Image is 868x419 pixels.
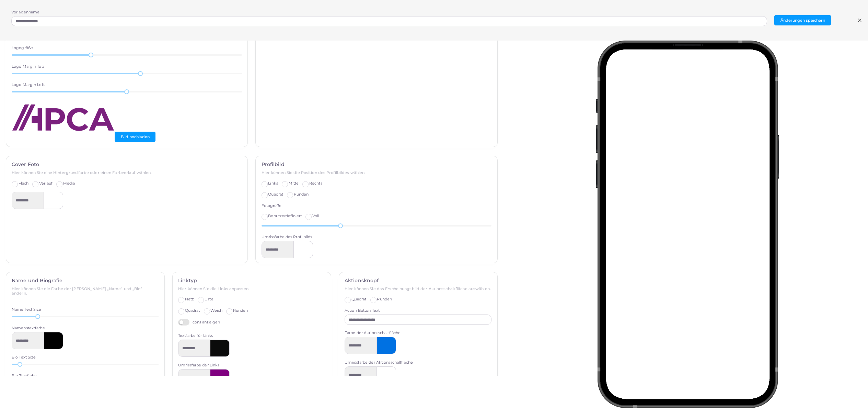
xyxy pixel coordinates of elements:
span: Quadrat [351,297,367,301]
span: Benutzerdefiniert [268,213,302,218]
span: Runden [294,192,309,197]
label: Namenstextfarbe [12,326,45,331]
span: Flach [19,181,29,186]
label: Bio-Textfarbe [12,373,37,379]
h4: Aktionsknopf [345,278,491,284]
span: Mitte [289,181,299,186]
label: Logo Margin Top [12,64,44,69]
span: Runden [233,308,248,313]
label: Logo Margin Left [12,82,45,88]
label: Action Button Text [345,308,380,313]
label: Name Text Size [12,307,42,312]
label: Textfarbe für Links [178,333,213,339]
label: Icons anzeigen [178,319,220,326]
label: Logogröße [12,45,33,51]
span: Rechts [309,181,322,186]
label: Fotogröße [262,203,282,209]
span: Runden [377,297,392,301]
h4: Profilbild [262,162,492,167]
h6: Hier können Sie die Farbe der [PERSON_NAME] „Name“ und „Bio“ ändern. [12,287,159,296]
h4: Linktyp [178,278,325,284]
button: Änderungen speichern [774,15,831,25]
label: Umrissfarbe des Profilbilds [262,234,312,240]
label: Farbe der Aktionsschaltfläche [345,330,401,336]
h6: Hier können Sie das Erscheinungsbild der Aktionsschaltfläche auswählen. [345,287,491,291]
span: Voll [312,213,319,218]
h4: Cover Foto [12,162,242,167]
span: Netz [185,297,194,301]
h6: Hier können Sie die Position des Profilbildes wählen. [262,170,492,175]
span: Verlauf [39,181,53,186]
span: Media [63,181,75,186]
h6: Hier können Sie eine Hintergrundfarbe oder einen Farbverlauf wählen. [12,170,242,175]
label: Vorlagenname [11,10,39,15]
img: Logo [12,101,115,135]
span: Weich [210,308,222,313]
h4: Name und Biografie [12,278,159,284]
span: Quadrat [268,192,283,197]
label: Umrissfarbe der Links [178,363,219,368]
label: Umrissfarbe der Aktionsschaltfläche [345,360,413,365]
span: Liste [205,297,213,301]
label: Bio Text Size [12,355,36,360]
h6: Hier können Sie die Links anpassen. [178,287,325,291]
span: Quadrat [185,308,200,313]
button: Bild hochladen [115,132,155,142]
span: Links [268,181,278,186]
